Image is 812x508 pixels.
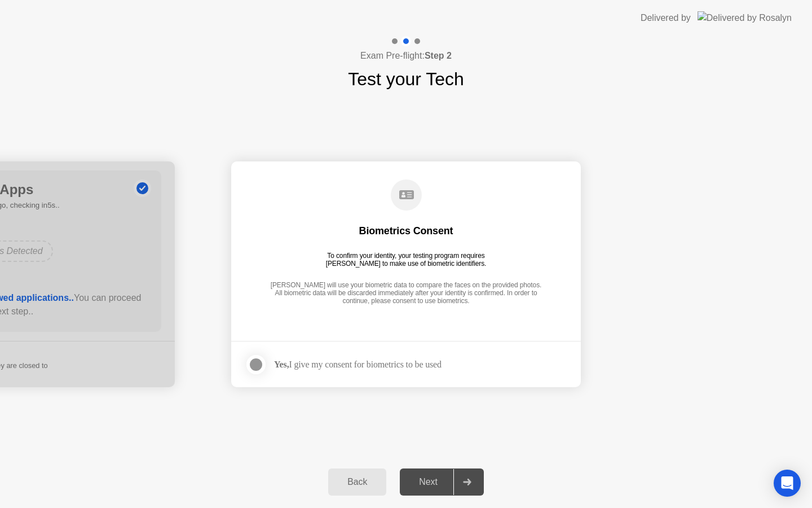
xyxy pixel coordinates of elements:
[321,252,491,268] div: To confirm your identity, your testing program requires [PERSON_NAME] to make use of biometric id...
[328,468,386,496] button: Back
[267,281,545,306] div: [PERSON_NAME] will use your biometric data to compare the faces on the provided photos. All biome...
[400,468,484,496] button: Next
[274,359,442,370] div: I give my consent for biometrics to be used
[332,477,383,487] div: Back
[274,360,289,369] strong: Yes,
[360,49,452,63] h4: Exam Pre-flight:
[774,470,801,497] div: Open Intercom Messenger
[698,11,792,24] img: Delivered by Rosalyn
[403,477,453,487] div: Next
[425,51,452,60] b: Step 2
[641,11,691,25] div: Delivered by
[348,65,464,93] h1: Test your Tech
[359,224,453,238] div: Biometrics Consent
